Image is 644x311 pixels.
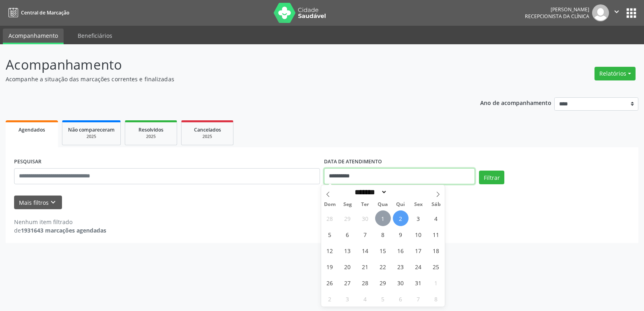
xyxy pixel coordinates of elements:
[624,6,638,20] button: apps
[49,198,58,207] i: keyboard_arrow_down
[525,13,589,20] span: Recepcionista da clínica
[339,202,356,207] span: Seg
[357,275,373,290] span: Outubro 28, 2025
[322,210,338,226] span: Setembro 28, 2025
[68,126,115,133] span: Não compareceram
[3,29,64,44] a: Acompanhamento
[14,226,106,235] div: de
[138,126,163,133] span: Resolvidos
[375,291,391,307] span: Novembro 5, 2025
[375,227,391,242] span: Outubro 8, 2025
[375,243,391,258] span: Outubro 15, 2025
[21,227,106,234] strong: 1931643 marcações agendadas
[14,156,41,168] label: PESQUISAR
[357,227,373,242] span: Outubro 7, 2025
[322,259,338,274] span: Outubro 19, 2025
[393,243,409,258] span: Outubro 16, 2025
[428,275,444,290] span: Novembro 1, 2025
[428,291,444,307] span: Novembro 8, 2025
[525,6,589,13] div: [PERSON_NAME]
[72,29,118,43] a: Beneficiários
[6,6,69,19] a: Central de Marcação
[68,134,115,140] div: 2025
[19,126,45,133] span: Agendados
[375,259,391,274] span: Outubro 22, 2025
[393,227,409,242] span: Outubro 9, 2025
[411,210,426,226] span: Outubro 3, 2025
[14,218,106,226] div: Nenhum item filtrado
[194,126,221,133] span: Cancelados
[357,210,373,226] span: Setembro 30, 2025
[387,188,414,196] input: Year
[340,275,355,290] span: Outubro 27, 2025
[612,7,621,16] i: 
[14,196,62,210] button: Mais filtroskeyboard_arrow_down
[357,259,373,274] span: Outubro 21, 2025
[428,227,444,242] span: Outubro 11, 2025
[411,259,426,274] span: Outubro 24, 2025
[356,202,374,207] span: Ter
[609,4,624,21] button: 
[340,227,355,242] span: Outubro 6, 2025
[393,259,409,274] span: Outubro 23, 2025
[428,259,444,274] span: Outubro 25, 2025
[352,188,388,196] select: Month
[411,243,426,258] span: Outubro 17, 2025
[357,243,373,258] span: Outubro 14, 2025
[6,75,448,83] p: Acompanhe a situação das marcações correntes e finalizadas
[374,202,392,207] span: Qua
[340,259,355,274] span: Outubro 20, 2025
[322,227,338,242] span: Outubro 5, 2025
[187,134,227,140] div: 2025
[322,243,338,258] span: Outubro 12, 2025
[393,210,409,226] span: Outubro 2, 2025
[427,202,445,207] span: Sáb
[393,291,409,307] span: Novembro 6, 2025
[393,275,409,290] span: Outubro 30, 2025
[411,275,426,290] span: Outubro 31, 2025
[340,291,355,307] span: Novembro 3, 2025
[6,55,448,75] p: Acompanhamento
[340,210,355,226] span: Setembro 29, 2025
[409,202,427,207] span: Sex
[594,67,636,80] button: Relatórios
[321,202,339,207] span: Dom
[428,243,444,258] span: Outubro 18, 2025
[375,210,391,226] span: Outubro 1, 2025
[592,4,609,21] img: img
[340,243,355,258] span: Outubro 13, 2025
[131,134,171,140] div: 2025
[392,202,409,207] span: Qui
[322,291,338,307] span: Novembro 2, 2025
[479,171,504,184] button: Filtrar
[21,9,69,16] span: Central de Marcação
[411,291,426,307] span: Novembro 7, 2025
[324,156,382,168] label: DATA DE ATENDIMENTO
[428,210,444,226] span: Outubro 4, 2025
[375,275,391,290] span: Outubro 29, 2025
[411,227,426,242] span: Outubro 10, 2025
[357,291,373,307] span: Novembro 4, 2025
[480,97,551,107] p: Ano de acompanhamento
[322,275,338,290] span: Outubro 26, 2025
